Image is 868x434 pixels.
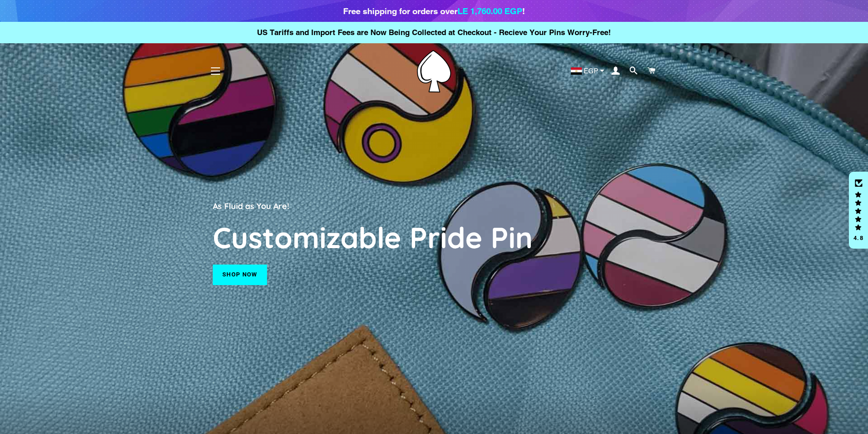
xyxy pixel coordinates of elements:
[213,199,655,212] p: As Fluid as You Are!
[213,219,655,255] h2: Customizable Pride Pin
[853,235,864,241] div: 4.8
[584,67,598,74] span: EGP
[849,172,868,249] div: Click to open Judge.me floating reviews tab
[417,50,451,92] img: Pin-Ace
[213,265,267,285] a: Shop now
[343,5,525,17] div: Free shipping for orders over !
[457,6,522,16] span: LE 1,760.00 EGP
